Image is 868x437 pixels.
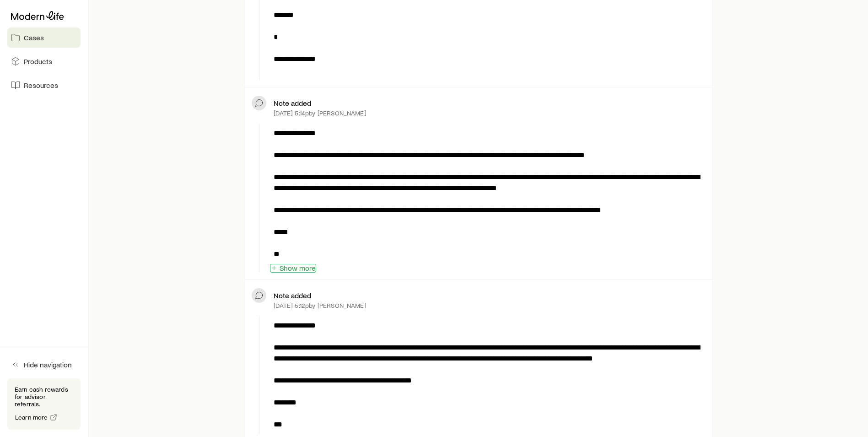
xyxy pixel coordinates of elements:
button: Hide navigation [7,355,81,375]
span: Resources [24,81,58,90]
a: Products [7,51,81,71]
a: Cases [7,27,81,48]
span: Cases [24,33,44,42]
button: Show more [270,264,316,273]
p: Note added [274,291,311,300]
span: Products [24,57,52,66]
p: Earn cash rewards for advisor referrals. [15,386,73,408]
a: Resources [7,75,81,95]
div: Earn cash rewards for advisor referrals.Learn more [7,378,81,430]
p: Note added [274,98,311,108]
p: [DATE] 5:14p by [PERSON_NAME] [274,109,366,117]
span: Learn more [15,414,48,421]
span: Hide navigation [24,360,72,369]
p: [DATE] 5:12p by [PERSON_NAME] [274,302,366,309]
